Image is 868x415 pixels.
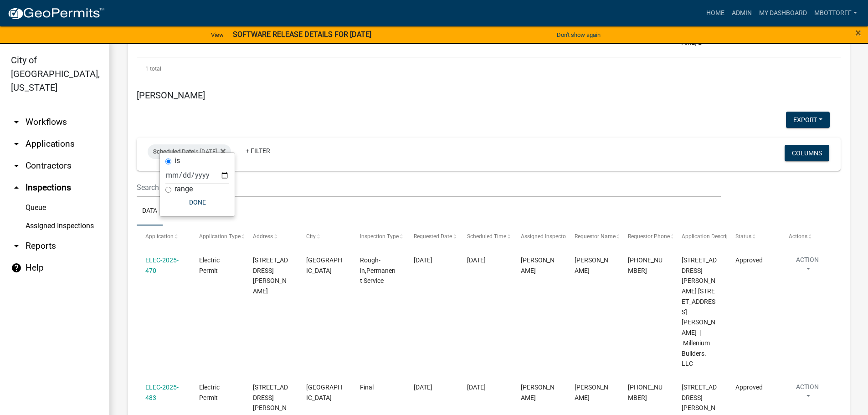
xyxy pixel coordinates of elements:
[137,197,163,226] a: Data
[811,5,861,22] a: Mbottorff
[244,225,298,247] datatable-header-cell: Address
[728,5,755,22] a: Admin
[199,233,241,240] span: Application Type
[137,178,721,197] input: Search for inspections
[458,225,512,247] datatable-header-cell: Scheduled Time
[553,27,604,42] button: Don't show again
[360,233,399,240] span: Inspection Type
[628,384,663,401] span: 502-291-5470
[628,233,670,240] span: Requestor Phone
[735,256,763,264] span: Approved
[414,256,432,264] span: 10/02/2025
[11,160,22,171] i: arrow_drop_down
[703,5,728,22] a: Home
[137,225,190,247] datatable-header-cell: Application
[145,384,179,401] a: ELEC-2025-483
[306,256,342,274] span: JEFFERSONVILLE
[414,384,432,391] span: 10/02/2025
[735,233,751,240] span: Status
[467,382,503,393] div: [DATE]
[512,225,566,247] datatable-header-cell: Assigned Inspector
[199,256,220,274] span: Electric Permit
[11,138,22,149] i: arrow_drop_down
[145,233,174,240] span: Application
[199,384,220,401] span: Electric Permit
[405,225,458,247] datatable-header-cell: Requested Date
[145,256,179,274] a: ELEC-2025-470
[619,225,673,247] datatable-header-cell: Requestor Phone
[414,233,452,240] span: Requested Date
[360,256,395,285] span: Rough-in,Permanent Service
[137,57,841,80] div: 1 total
[780,225,834,247] datatable-header-cell: Actions
[233,30,371,39] strong: SOFTWARE RELEASE DETAILS FOR [DATE]
[789,233,807,240] span: Actions
[11,241,22,251] i: arrow_drop_down
[137,90,841,101] h5: [PERSON_NAME]
[11,262,22,273] i: help
[575,233,616,240] span: Requestor Name
[165,194,229,210] button: Done
[628,256,663,274] span: 812-596-4110
[682,256,717,368] span: 227 HOPKINS LANE 227 Hopkins Lane | Millenium Builders. LLC
[306,384,342,401] span: JEFFERSONVILLE
[682,233,739,240] span: Application Description
[566,225,620,247] datatable-header-cell: Requestor Name
[855,27,861,38] button: Close
[575,256,608,274] span: Ben Marrs
[253,233,273,240] span: Address
[153,148,194,155] span: Scheduled Date
[785,145,829,161] button: Columns
[789,382,826,405] button: Action
[755,5,811,22] a: My Dashboard
[727,225,781,247] datatable-header-cell: Status
[11,182,22,193] i: arrow_drop_up
[298,225,351,247] datatable-header-cell: City
[521,384,555,401] span: Harold Satterly
[148,144,231,159] div: is [DATE]
[175,157,180,164] label: is
[238,143,277,159] a: + Filter
[735,384,763,391] span: Approved
[11,117,22,128] i: arrow_drop_down
[351,225,405,247] datatable-header-cell: Inspection Type
[855,26,861,39] span: ×
[786,112,830,128] button: Export
[521,256,555,274] span: Harold Satterly
[306,233,316,240] span: City
[521,233,568,240] span: Assigned Inspector
[575,384,608,401] span: Doug
[175,185,193,193] label: range
[673,225,727,247] datatable-header-cell: Application Description
[789,255,826,278] button: Action
[467,233,506,240] span: Scheduled Time
[190,225,244,247] datatable-header-cell: Application Type
[467,255,503,266] div: [DATE]
[360,384,374,391] span: Final
[253,256,288,295] span: 227 HOPKINS LANE
[207,27,227,42] a: View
